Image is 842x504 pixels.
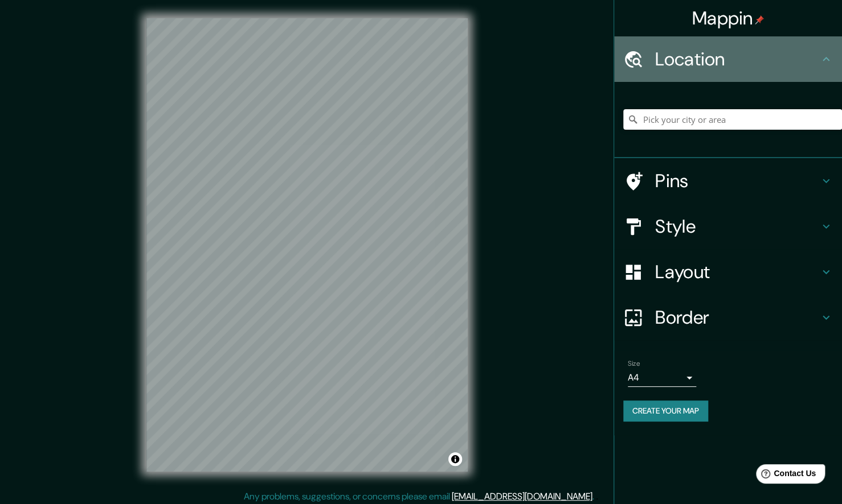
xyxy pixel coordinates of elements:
[692,7,765,30] h4: Mappin
[614,295,842,340] div: Border
[655,215,819,238] h4: Style
[596,490,598,503] div: .
[594,490,596,503] div: .
[623,400,708,422] button: Create your map
[614,204,842,249] div: Style
[628,369,696,387] div: A4
[614,158,842,204] div: Pins
[448,452,462,466] button: Toggle attribution
[741,460,829,491] iframe: Help widget launcher
[452,490,592,502] a: [EMAIL_ADDRESS][DOMAIN_NAME]
[146,18,468,472] canvas: Map
[628,359,640,369] label: Size
[614,36,842,82] div: Location
[244,490,594,503] p: Any problems, suggestions, or concerns please email .
[655,170,819,192] h4: Pins
[755,15,764,24] img: pin-icon.png
[623,109,842,130] input: Pick your city or area
[614,249,842,295] div: Layout
[655,48,819,71] h4: Location
[655,261,819,283] h4: Layout
[655,306,819,329] h4: Border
